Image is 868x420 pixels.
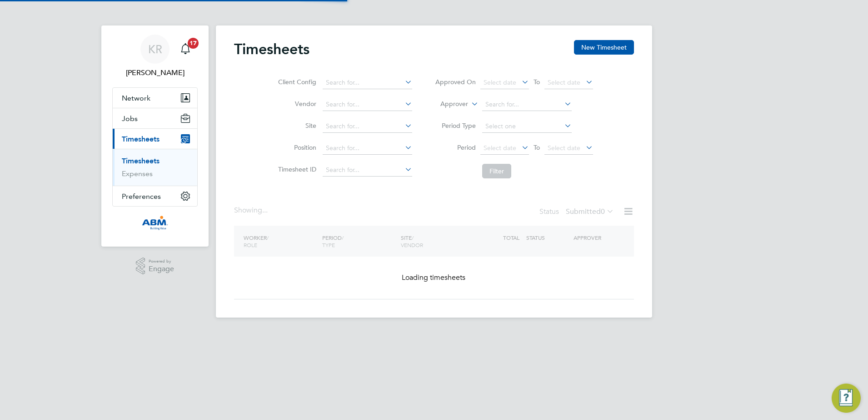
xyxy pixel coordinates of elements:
span: 17 [188,38,199,49]
label: Period Type [435,121,476,130]
a: Timesheets [122,157,160,165]
a: KR[PERSON_NAME] [112,35,198,78]
label: Approved On [435,78,476,86]
button: Timesheets [113,129,197,149]
span: ... [262,206,268,215]
h2: Timesheets [234,40,309,58]
input: Search for... [323,120,412,133]
label: Site [275,121,316,130]
button: Filter [482,164,511,178]
label: Approver [427,100,468,109]
span: Select date [484,144,516,152]
span: Select date [484,78,516,86]
label: Vendor [275,100,316,108]
span: KR [148,43,162,55]
input: Search for... [323,142,412,155]
input: Search for... [323,98,412,111]
div: Showing [234,206,269,215]
label: Submitted [566,207,614,216]
button: Preferences [113,186,197,206]
input: Select one [482,120,572,133]
a: Expenses [122,169,153,178]
label: Position [275,143,316,152]
span: Select date [548,78,580,86]
button: Engage Resource Center [832,384,861,413]
span: Kieran Ryder [112,67,198,78]
span: Jobs [122,114,138,123]
button: Network [113,88,197,108]
img: abm1-logo-retina.png [142,216,168,230]
label: Period [435,143,476,152]
span: Timesheets [122,135,160,143]
label: Timesheet ID [275,165,316,173]
label: Client Config [275,78,316,86]
div: Status [539,206,616,218]
input: Search for... [323,164,412,177]
span: To [531,142,543,153]
input: Search for... [482,98,572,111]
span: Preferences [122,192,161,201]
span: To [531,76,543,88]
a: Powered byEngage [136,258,175,275]
button: Jobs [113,108,197,128]
nav: Main navigation [101,25,209,247]
span: Powered by [149,258,174,265]
span: 0 [601,207,605,216]
a: Go to home page [112,216,198,230]
span: Select date [548,144,580,152]
span: Engage [149,265,174,273]
button: New Timesheet [574,40,634,55]
span: Network [122,94,150,102]
a: 17 [176,35,195,64]
div: Timesheets [113,149,197,186]
input: Search for... [323,76,412,89]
